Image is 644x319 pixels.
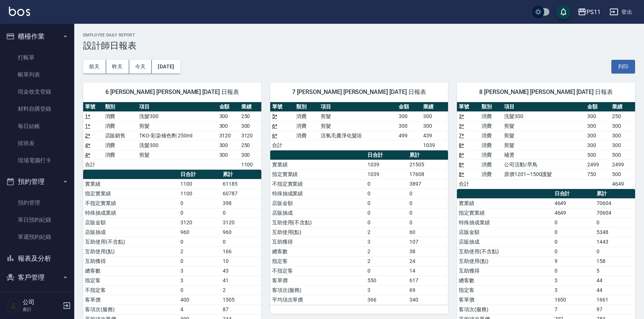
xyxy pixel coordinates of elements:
td: 互助使用(點) [83,247,179,256]
span: 6 [PERSON_NAME] [PERSON_NAME] [DATE] 日報表 [92,88,252,96]
td: 158 [595,256,635,266]
td: 960 [179,227,220,237]
td: 1039 [366,169,408,179]
a: 打帳單 [3,49,71,66]
td: 消費 [103,121,138,131]
th: 金額 [397,102,421,112]
td: 店販抽成 [457,237,552,247]
td: 店販銷售 [103,131,138,140]
td: 60787 [221,189,261,198]
a: 單週預約紀錄 [3,228,71,245]
td: 5 [595,266,635,276]
td: 客單價 [270,276,366,285]
td: 0 [553,218,595,227]
td: 3120 [218,131,239,140]
td: 3 [179,276,220,285]
td: 2 [366,247,408,256]
th: 項目 [137,102,217,112]
td: 1100 [179,179,220,189]
img: Person [6,298,21,313]
td: 70604 [595,208,635,218]
td: 300 [397,121,421,131]
a: 現金收支登錄 [3,83,71,100]
button: PS11 [575,4,604,20]
td: 21505 [408,160,448,169]
td: 剪髮 [502,121,585,131]
td: 消費 [103,150,138,160]
td: 1443 [595,237,635,247]
td: 洗髮300 [502,111,585,121]
th: 業績 [239,102,261,112]
td: 2 [366,227,408,237]
h2: Employee Daily Report [83,33,635,38]
td: 0 [366,198,408,208]
td: 69 [408,285,448,295]
td: 互助獲得 [457,266,552,276]
td: 4649 [553,208,595,218]
td: 剪髮 [319,111,397,121]
td: 87 [221,305,261,314]
td: 0 [553,227,595,237]
td: 實業績 [457,198,552,208]
button: 昨天 [106,60,129,74]
td: 0 [366,218,408,227]
td: 0 [179,208,220,218]
th: 項目 [319,102,397,112]
td: 340 [408,295,448,305]
td: 消費 [480,150,502,160]
td: 店販抽成 [83,227,179,237]
td: 互助使用(不含點) [83,237,179,247]
td: 398 [221,198,261,208]
td: 0 [179,198,220,208]
td: 4 [179,305,220,314]
td: 0 [408,218,448,227]
td: 250 [239,140,261,150]
td: 4649 [610,179,635,189]
td: 2 [366,256,408,266]
th: 單號 [270,102,295,112]
td: 0 [595,218,635,227]
td: 300 [585,131,610,140]
td: 97 [595,305,635,314]
td: 617 [408,276,448,285]
a: 單日預約紀錄 [3,211,71,228]
button: 客戶管理 [3,268,71,287]
td: 消費 [480,160,502,169]
th: 日合計 [553,189,595,199]
td: 店販金額 [457,227,552,237]
td: 300 [585,111,610,121]
h5: 公司 [23,299,61,306]
td: 0 [179,256,220,266]
td: 客項次(服務) [83,305,179,314]
button: 前天 [83,60,106,74]
td: 300 [421,121,448,131]
th: 項目 [502,102,585,112]
td: 0 [408,198,448,208]
td: 1505 [221,295,261,305]
td: 10 [221,256,261,266]
td: 消費 [103,140,138,150]
td: 2499 [610,160,635,169]
a: 排班表 [3,135,71,152]
td: 17608 [408,169,448,179]
th: 日合計 [366,150,408,160]
td: 400 [179,295,220,305]
td: 0 [221,208,261,218]
td: 剪髮 [319,121,397,131]
td: 店販金額 [270,198,366,208]
td: 7 [553,305,595,314]
td: 300 [585,121,610,131]
td: 總客數 [83,266,179,276]
td: 消費 [103,111,138,121]
td: 店販抽成 [270,208,366,218]
td: 3120 [221,218,261,227]
td: 250 [239,111,261,121]
td: 0 [366,208,408,218]
table: a dense table [457,102,635,189]
td: 實業績 [270,160,366,169]
td: 總客數 [457,276,552,285]
button: 登出 [607,5,635,19]
td: 客項次(服務) [270,285,366,295]
td: 60 [408,227,448,237]
td: 107 [408,237,448,247]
